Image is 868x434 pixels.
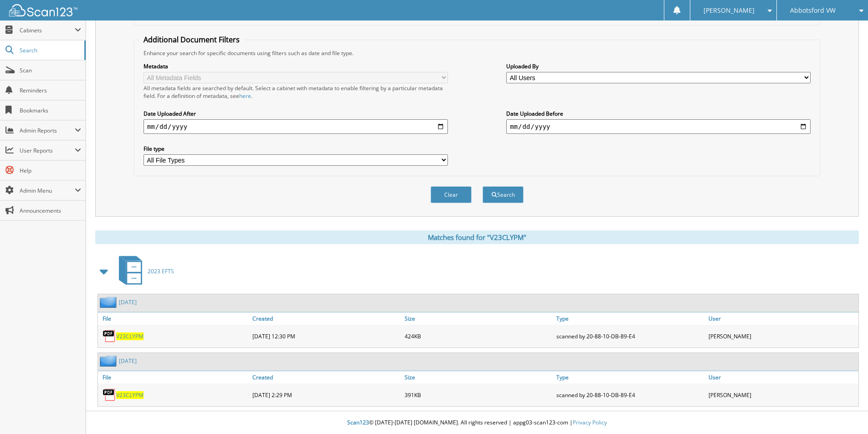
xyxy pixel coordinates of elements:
div: Matches found for "V23CLYPM" [95,230,859,244]
a: Type [554,371,706,383]
label: Date Uploaded After [144,110,448,117]
a: Created [250,312,402,325]
label: Metadata [144,62,448,70]
button: Clear [431,186,472,203]
iframe: Chat Widget [822,390,868,434]
img: PDF.png [103,329,116,343]
div: [PERSON_NAME] [706,386,858,404]
div: © [DATE]-[DATE] [DOMAIN_NAME]. All rights reserved | appg03-scan123-com | [86,412,868,434]
a: here [239,92,251,100]
div: 391KB [402,386,555,404]
label: File type [144,145,448,153]
a: Size [402,312,555,325]
input: end [506,119,811,134]
div: All metadata fields are searched by default. Select a cabinet with metadata to enable filtering b... [144,84,448,100]
span: Abbotsford VW [790,8,836,13]
img: folder2.png [100,296,119,308]
div: [PERSON_NAME] [706,327,858,345]
input: start [144,119,448,134]
a: Privacy Policy [573,419,607,426]
a: Created [250,371,402,383]
a: V23CLYPM [116,391,144,399]
a: 2023 EFTS [113,253,174,289]
a: User [706,371,858,383]
span: Bookmarks [20,107,81,114]
label: Uploaded By [506,62,811,70]
img: scan123-logo-white.svg [9,4,77,16]
span: Reminders [20,87,81,94]
a: File [98,371,250,383]
span: User Reports [20,147,75,154]
span: Announcements [20,207,81,214]
span: Scan [20,66,81,74]
div: [DATE] 2:29 PM [250,386,402,404]
a: User [706,312,858,325]
div: [DATE] 12:30 PM [250,327,402,345]
a: [DATE] [119,357,137,365]
a: [DATE] [119,298,137,306]
a: Size [402,371,555,383]
label: Date Uploaded Before [506,110,811,117]
button: Search [483,186,524,203]
span: Cabinets [20,26,75,34]
a: File [98,312,250,325]
legend: Additional Document Filters [139,35,244,45]
img: PDF.png [103,388,116,402]
span: Search [20,46,80,54]
span: Scan123 [347,419,369,426]
div: Enhance your search for specific documents using filters such as date and file type. [139,49,815,57]
span: Admin Reports [20,127,75,134]
div: 424KB [402,327,555,345]
a: Type [554,312,706,325]
div: scanned by 20-88-10-DB-89-E4 [554,386,706,404]
span: Help [20,167,81,174]
img: folder2.png [100,355,119,367]
a: V23CLYPM [116,332,144,340]
span: Admin Menu [20,187,75,194]
span: [PERSON_NAME] [704,8,755,13]
div: scanned by 20-88-10-DB-89-E4 [554,327,706,345]
span: 2023 EFTS [148,267,174,275]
